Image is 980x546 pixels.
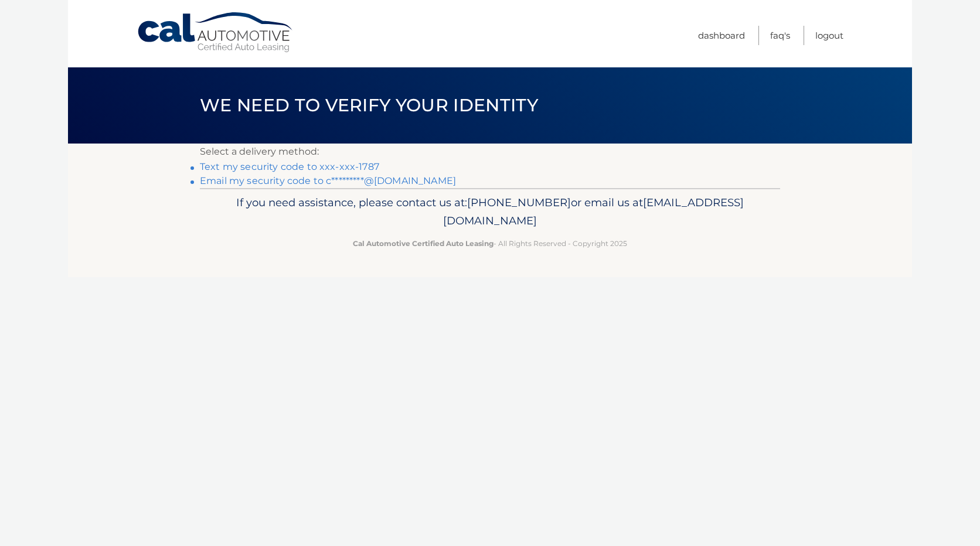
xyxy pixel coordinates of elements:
a: Logout [815,26,843,45]
a: FAQ's [770,26,790,45]
p: If you need assistance, please contact us at: or email us at [207,193,773,231]
a: Dashboard [698,26,745,45]
a: Email my security code to c*********@[DOMAIN_NAME] [200,175,456,186]
span: [PHONE_NUMBER] [467,196,571,209]
p: - All Rights Reserved - Copyright 2025 [207,237,773,250]
strong: Cal Automotive Certified Auto Leasing [353,239,494,248]
p: Select a delivery method: [200,144,780,160]
span: We need to verify your identity [200,94,538,116]
a: Cal Automotive [137,12,295,53]
a: Text my security code to xxx-xxx-1787 [200,161,379,172]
